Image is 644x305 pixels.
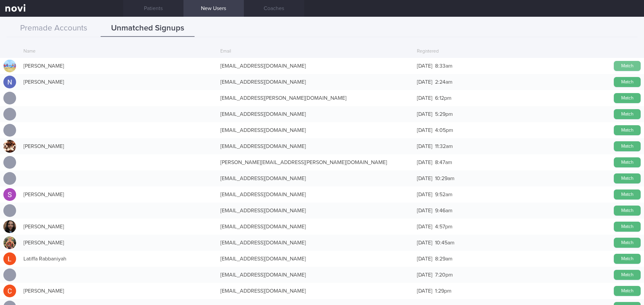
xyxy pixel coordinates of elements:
div: [EMAIL_ADDRESS][DOMAIN_NAME] [217,268,414,282]
div: [PERSON_NAME] [20,284,217,298]
button: Match [614,254,641,264]
span: 4:57pm [435,224,452,229]
button: Unmatched Signups [101,20,195,37]
span: [DATE] [417,79,432,85]
span: [DATE] [417,240,432,245]
div: [PERSON_NAME] [20,140,217,153]
button: Match [614,189,641,200]
span: 9:52am [435,192,452,197]
button: Match [614,206,641,216]
button: Match [614,238,641,248]
button: Match [614,109,641,119]
button: Match [614,286,641,296]
span: [DATE] [417,288,432,294]
div: [EMAIL_ADDRESS][DOMAIN_NAME] [217,284,414,298]
span: [DATE] [417,224,432,229]
span: 10:29am [435,176,454,181]
span: 4:05pm [435,128,453,133]
span: [DATE] [417,256,432,261]
div: Name [20,45,217,58]
div: [EMAIL_ADDRESS][DOMAIN_NAME] [217,252,414,265]
span: [DATE] [417,128,432,133]
div: [EMAIL_ADDRESS][PERSON_NAME][DOMAIN_NAME] [217,91,414,105]
span: 5:29pm [435,111,453,117]
span: 9:46am [435,208,452,213]
div: Email [217,45,414,58]
span: [DATE] [417,176,432,181]
div: [PERSON_NAME] [20,188,217,201]
div: [EMAIL_ADDRESS][DOMAIN_NAME] [217,188,414,201]
button: Match [614,93,641,103]
span: 6:12pm [435,95,451,101]
span: 8:33am [435,63,452,69]
div: [EMAIL_ADDRESS][DOMAIN_NAME] [217,140,414,153]
span: [DATE] [417,192,432,197]
span: 7:20pm [435,272,453,278]
div: [PERSON_NAME] [20,220,217,233]
div: [EMAIL_ADDRESS][DOMAIN_NAME] [217,59,414,73]
button: Premade Accounts [7,20,101,37]
div: [EMAIL_ADDRESS][DOMAIN_NAME] [217,124,414,137]
span: [DATE] [417,111,432,117]
span: 10:45am [435,240,454,245]
button: Match [614,77,641,87]
div: [EMAIL_ADDRESS][DOMAIN_NAME] [217,75,414,89]
button: Match [614,222,641,232]
button: Match [614,157,641,167]
button: Match [614,61,641,71]
div: Latiffa Rabbaniyah [20,252,217,265]
span: 1:29pm [435,288,451,294]
div: [PERSON_NAME][EMAIL_ADDRESS][PERSON_NAME][DOMAIN_NAME] [217,156,414,169]
button: Match [614,173,641,183]
span: [DATE] [417,144,432,149]
span: 11:32am [435,144,453,149]
button: Match [614,125,641,135]
div: [EMAIL_ADDRESS][DOMAIN_NAME] [217,107,414,121]
div: [PERSON_NAME] [20,236,217,249]
span: [DATE] [417,63,432,69]
div: [EMAIL_ADDRESS][DOMAIN_NAME] [217,236,414,249]
button: Match [614,270,641,280]
div: [PERSON_NAME] [20,59,217,73]
span: 8:47am [435,160,452,165]
button: Match [614,141,641,151]
span: [DATE] [417,272,432,278]
div: [PERSON_NAME] [20,75,217,89]
div: Registered [414,45,610,58]
div: [EMAIL_ADDRESS][DOMAIN_NAME] [217,220,414,233]
span: [DATE] [417,208,432,213]
span: [DATE] [417,95,432,101]
div: [EMAIL_ADDRESS][DOMAIN_NAME] [217,204,414,217]
span: [DATE] [417,160,432,165]
span: 8:29am [435,256,452,261]
div: [EMAIL_ADDRESS][DOMAIN_NAME] [217,172,414,185]
span: 2:24am [435,79,452,85]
